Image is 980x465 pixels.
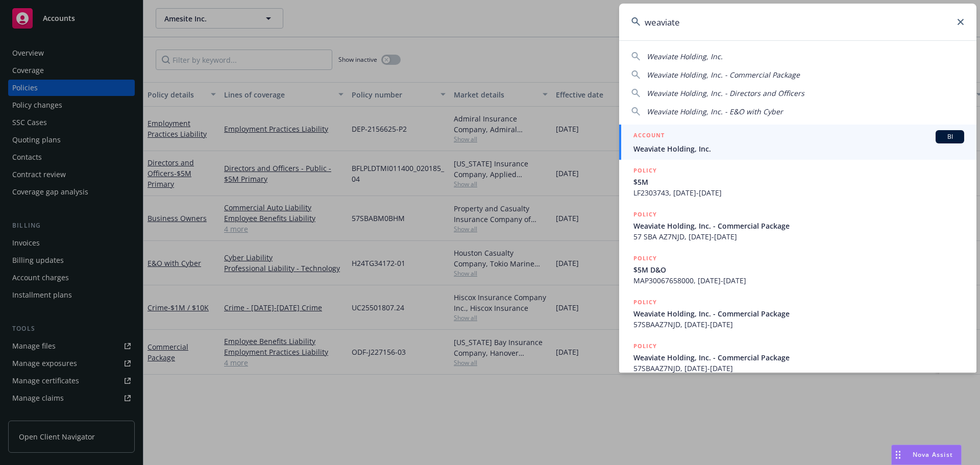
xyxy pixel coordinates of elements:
[633,130,665,142] h5: ACCOUNT
[633,352,964,363] span: Weaviate Holding, Inc. - Commercial Package
[633,308,964,319] span: Weaviate Holding, Inc. - Commercial Package
[913,450,953,459] span: Nova Assist
[891,445,962,465] button: Nova Assist
[633,297,657,307] h5: POLICY
[633,341,657,351] h5: POLICY
[619,204,976,248] a: POLICYWeaviate Holding, Inc. - Commercial Package57 SBA AZ7NJD, [DATE]-[DATE]
[633,221,964,231] span: Weaviate Holding, Inc. - Commercial Package
[619,335,976,379] a: POLICYWeaviate Holding, Inc. - Commercial Package57SBAAZ7NJD, [DATE]-[DATE]
[633,143,964,154] span: Weaviate Holding, Inc.
[633,253,657,263] h5: POLICY
[647,70,800,80] span: Weaviate Holding, Inc. - Commercial Package
[633,165,657,176] h5: POLICY
[619,291,976,335] a: POLICYWeaviate Holding, Inc. - Commercial Package57SBAAZ7NJD, [DATE]-[DATE]
[892,445,904,464] div: Drag to move
[619,160,976,204] a: POLICY$5MLF2303743, [DATE]-[DATE]
[633,275,964,286] span: MAP30067658000, [DATE]-[DATE]
[619,248,976,291] a: POLICY$5M D&OMAP30067658000, [DATE]-[DATE]
[647,88,804,98] span: Weaviate Holding, Inc. - Directors and Officers
[619,4,976,40] input: Search...
[619,125,976,160] a: ACCOUNTBIWeaviate Holding, Inc.
[633,231,964,242] span: 57 SBA AZ7NJD, [DATE]-[DATE]
[940,132,960,141] span: BI
[647,107,783,116] span: Weaviate Holding, Inc. - E&O with Cyber
[633,363,964,374] span: 57SBAAZ7NJD, [DATE]-[DATE]
[633,209,657,219] h5: POLICY
[633,319,964,330] span: 57SBAAZ7NJD, [DATE]-[DATE]
[633,187,964,198] span: LF2303743, [DATE]-[DATE]
[647,52,723,61] span: Weaviate Holding, Inc.
[633,177,964,187] span: $5M
[633,264,964,275] span: $5M D&O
